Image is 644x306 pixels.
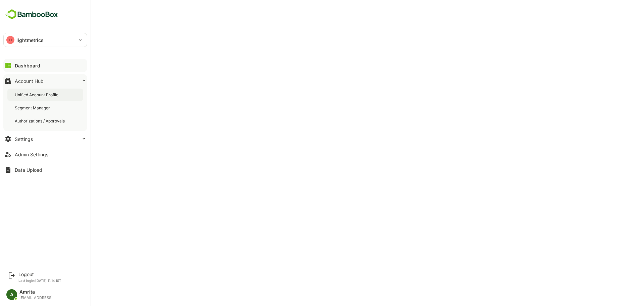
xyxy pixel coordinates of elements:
[15,152,48,157] div: Admin Settings
[3,148,87,161] button: Admin Settings
[6,36,14,44] div: LI
[15,92,60,98] div: Unified Account Profile
[3,59,87,72] button: Dashboard
[15,136,33,142] div: Settings
[4,33,87,47] div: LIlightmetrics
[16,37,44,44] p: lightmetrics
[6,289,17,300] div: A
[3,163,87,176] button: Data Upload
[3,132,87,146] button: Settings
[18,278,61,283] p: Last login: [DATE] 11:14 IST
[3,8,60,21] img: BambooboxFullLogoMark.5f36c76dfaba33ec1ec1367b70bb1252.svg
[15,78,44,84] div: Account Hub
[19,289,53,295] div: Amrita
[18,271,61,277] div: Logout
[15,105,51,111] div: Segment Manager
[15,118,66,124] div: Authorizations / Approvals
[15,63,40,68] div: Dashboard
[19,296,53,300] div: [EMAIL_ADDRESS]
[15,167,42,173] div: Data Upload
[3,74,87,88] button: Account Hub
